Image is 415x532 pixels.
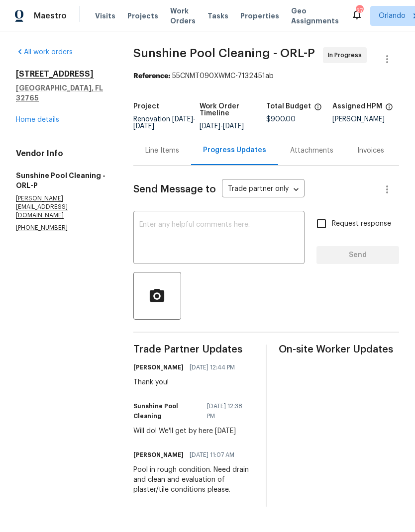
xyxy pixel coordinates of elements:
[133,377,241,387] div: Thank you!
[203,145,266,155] div: Progress Updates
[133,362,184,372] h6: [PERSON_NAME]
[127,11,158,21] span: Projects
[133,103,159,110] h5: Project
[133,465,254,495] div: Pool in rough condition. Need drain and clean and evaluation of plaster/tile conditions please.
[172,116,193,123] span: [DATE]
[356,6,363,16] div: 27
[200,123,244,130] span: -
[190,450,234,460] span: [DATE] 11:07 AM
[332,116,399,123] div: [PERSON_NAME]
[133,123,154,130] span: [DATE]
[16,116,59,123] a: Home details
[133,73,170,80] b: Reference:
[170,6,196,26] span: Work Orders
[332,219,391,229] span: Request response
[385,103,393,116] span: The hpm assigned to this work order.
[266,103,311,110] h5: Total Budget
[279,345,399,355] span: On-site Worker Updates
[200,123,220,130] span: [DATE]
[133,184,216,194] span: Send Message to
[133,71,399,81] div: 55CNMT090XWMC-7132451ab
[332,103,382,110] h5: Assigned HPM
[314,103,322,116] span: The total cost of line items that have been proposed by Opendoor. This sum includes line items th...
[95,11,115,21] span: Visits
[133,450,184,460] h6: [PERSON_NAME]
[291,6,339,26] span: Geo Assignments
[207,401,248,421] span: [DATE] 12:38 PM
[133,116,196,130] span: -
[207,12,228,19] span: Tasks
[223,123,244,130] span: [DATE]
[266,116,296,123] span: $900.00
[145,146,179,156] div: Line Items
[133,47,315,59] span: Sunshine Pool Cleaning - ORL-P
[16,49,73,56] a: All work orders
[133,401,201,421] h6: Sunshine Pool Cleaning
[190,362,235,372] span: [DATE] 12:44 PM
[16,171,109,190] h5: Sunshine Pool Cleaning - ORL-P
[379,11,406,21] span: Orlando
[34,11,67,21] span: Maestro
[133,345,254,355] span: Trade Partner Updates
[240,11,279,21] span: Properties
[328,50,366,60] span: In Progress
[16,149,109,159] h4: Vendor Info
[222,181,305,198] div: Trade partner only
[133,116,196,130] span: Renovation
[200,103,266,117] h5: Work Order Timeline
[290,146,333,156] div: Attachments
[357,146,384,156] div: Invoices
[133,426,254,436] div: Will do! We'll get by here [DATE]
